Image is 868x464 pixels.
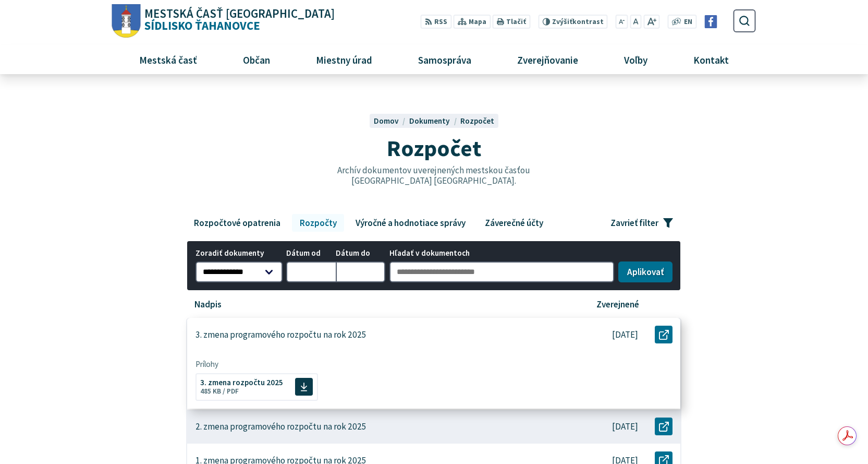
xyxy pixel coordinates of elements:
span: 485 KB / PDF [200,387,239,396]
input: Hľadať v dokumentoch [389,261,615,282]
a: Samospráva [399,45,491,74]
span: Zoradiť dokumenty [195,249,283,258]
button: Zmenšiť veľkosť písma [616,15,628,29]
a: Domov [374,116,409,126]
a: Kontakt [675,45,748,74]
span: Zvýšiť [552,17,572,26]
select: Zoradiť dokumenty [195,261,283,282]
button: Aplikovať [618,261,673,282]
button: Zväčšiť veľkosť písma [643,15,659,29]
a: Rozpočtové opatrenia [186,214,288,232]
span: Mestská časť [135,45,201,74]
a: Občan [224,45,289,74]
span: RSS [434,17,447,28]
a: Mapa [454,15,491,29]
span: Voľby [620,45,652,74]
p: 3. zmena programového rozpočtu na rok 2025 [195,329,366,340]
span: Mapa [469,17,486,28]
input: Dátum do [336,261,385,282]
button: Nastaviť pôvodnú veľkosť písma [630,15,641,29]
span: Zavrieť filter [610,218,658,229]
p: Zverejnené [596,299,639,310]
span: kontrast [552,18,604,26]
p: Archív dokumentov uverejnených mestskou časťou [GEOGRAPHIC_DATA] [GEOGRAPHIC_DATA]. [315,165,553,186]
a: Záverečné účty [477,214,551,232]
a: Rozpočet [460,116,494,126]
p: [DATE] [612,421,638,432]
p: 2. zmena programového rozpočtu na rok 2025 [195,421,366,432]
span: Kontakt [690,45,733,74]
button: Zavrieť filter [603,214,681,232]
span: Samospráva [414,45,475,74]
span: Dátum od [286,249,336,258]
a: Voľby [605,45,667,74]
span: EN [684,17,692,28]
img: Prejsť na Facebook stránku [704,15,717,28]
span: Mestská časť [GEOGRAPHIC_DATA] [144,8,335,20]
button: Zvýšiťkontrast [538,15,607,29]
a: RSS [421,15,451,29]
a: Logo Sídlisko Ťahanovce, prejsť na domovskú stránku. [112,4,335,38]
button: Tlačiť [493,15,530,29]
a: Miestny úrad [297,45,391,74]
a: Rozpočty [292,214,344,232]
input: Dátum od [286,261,336,282]
p: Nadpis [194,299,222,310]
img: Prejsť na domovskú stránku [112,4,141,38]
a: Mestská časť [120,45,216,74]
span: Sídlisko Ťahanovce [141,8,335,32]
span: Zverejňovanie [513,45,582,74]
span: Rozpočet [387,134,481,162]
a: Zverejňovanie [498,45,597,74]
a: Výročné a hodnotiace správy [348,214,473,232]
span: Hľadať v dokumentoch [389,249,615,258]
a: EN [681,17,695,28]
p: [DATE] [612,329,638,340]
span: Dátum do [336,249,385,258]
span: Dokumenty [409,116,450,126]
span: Domov [374,116,399,126]
span: Miestny úrad [312,45,376,74]
a: Dokumenty [409,116,460,126]
span: Prílohy [195,360,673,369]
span: Občan [239,45,274,74]
a: 3. zmena rozpočtu 2025 485 KB / PDF [195,373,318,401]
span: Tlačiť [506,18,526,26]
span: 3. zmena rozpočtu 2025 [200,378,283,386]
